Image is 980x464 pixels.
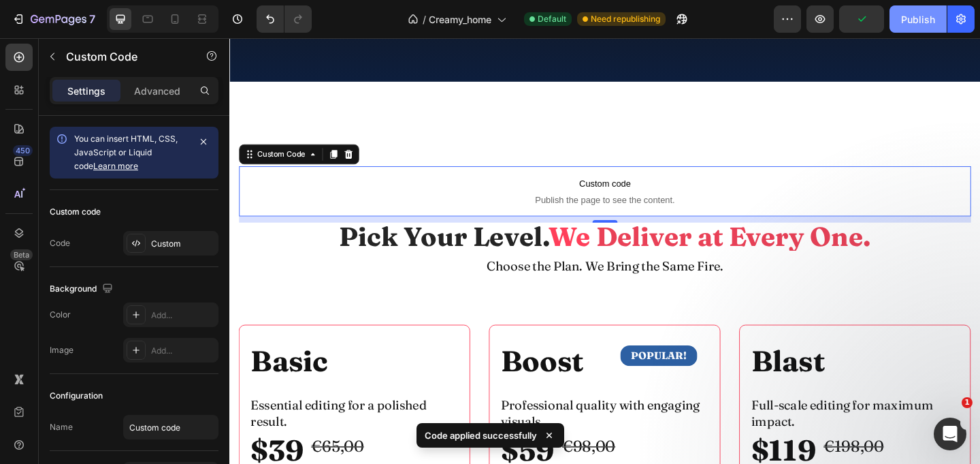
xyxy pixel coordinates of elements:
[295,331,385,370] strong: Boost
[429,12,491,27] span: Creamy_home
[10,150,806,166] span: Custom code
[151,238,215,250] div: Custom
[889,5,947,33] button: Publish
[89,11,95,27] p: 7
[67,84,105,98] p: Settings
[10,169,806,183] span: Publish the page to see the content.
[347,198,393,233] strong: We
[295,390,521,425] p: Professional quality with engaging visuals.
[934,418,966,450] iframe: Intercom live chat
[50,390,103,402] div: Configuration
[591,13,660,25] span: Need republishing
[119,198,347,233] strong: Pick Your Level.
[5,5,101,33] button: 7
[645,431,713,457] div: €198,00
[151,309,215,322] div: Add...
[257,5,312,33] div: Undo/Redo
[361,431,421,457] div: €98,00
[23,331,108,370] strong: Basic
[10,249,33,260] div: Beta
[229,38,980,464] iframe: Design area
[66,48,182,65] p: Custom Code
[425,429,537,442] p: Code applied successfully
[901,12,935,27] div: Publish
[568,390,794,425] p: Full-scale editing for maximum impact.
[93,161,138,171] a: Learn more
[23,390,249,425] p: Essential editing for a polished result.
[423,12,426,27] span: /
[50,309,71,321] div: Color
[74,134,178,171] span: You can insert HTML, CSS, JavaScript or Liquid code
[13,145,33,156] div: 450
[12,239,805,257] p: Choose the Plan. We Bring the Same Fire.
[538,13,566,25] span: Default
[437,338,497,352] strong: POPULAR!
[134,84,180,98] p: Advanced
[50,421,73,433] div: Name
[88,431,148,457] div: €65,00
[962,397,973,408] span: 1
[50,344,73,356] div: Image
[568,331,648,370] strong: Blast
[27,120,85,132] div: Custom Code
[50,280,116,298] div: Background
[151,345,215,357] div: Add...
[399,198,698,233] strong: Deliver at Every One.
[50,206,101,218] div: Custom code
[50,237,70,249] div: Code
